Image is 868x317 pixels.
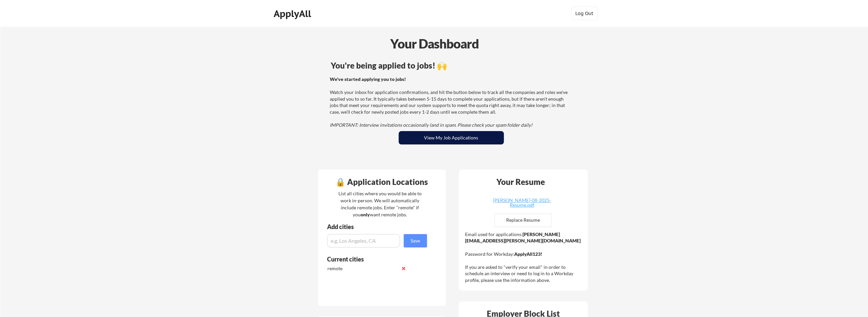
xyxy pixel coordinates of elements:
[399,131,504,144] button: View My Job Applications
[327,256,420,262] div: Current cities
[334,190,426,218] div: List all cities where you would be able to work in-person. We will automatically include remote j...
[404,234,427,247] button: Save
[360,212,370,217] strong: only
[274,8,313,19] div: ApplyAll
[327,265,398,272] div: remote
[330,76,406,82] strong: We've started applying you to jobs!
[320,178,444,186] div: 🔒 Application Locations
[327,224,429,230] div: Add cities
[571,7,598,20] button: Log Out
[482,198,562,207] div: [PERSON_NAME]-08-2025-Resume.pdf
[331,62,572,70] div: You're being applied to jobs! 🙌
[488,178,554,186] div: Your Resume
[1,34,868,53] div: Your Dashboard
[465,231,583,284] div: Email used for applications: Password for Workday: If you are asked to "verify your email" in ord...
[514,251,542,257] strong: ApplyAll123!
[330,122,533,128] em: IMPORTANT: Interview invitations occasionally land in spam. Please check your spam folder daily!
[465,231,581,244] strong: [PERSON_NAME][EMAIL_ADDRESS][PERSON_NAME][DOMAIN_NAME]
[327,234,400,247] input: e.g. Los Angeles, CA
[330,76,571,128] div: Watch your inbox for application confirmations, and hit the button below to track all the compani...
[482,198,562,208] a: [PERSON_NAME]-08-2025-Resume.pdf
